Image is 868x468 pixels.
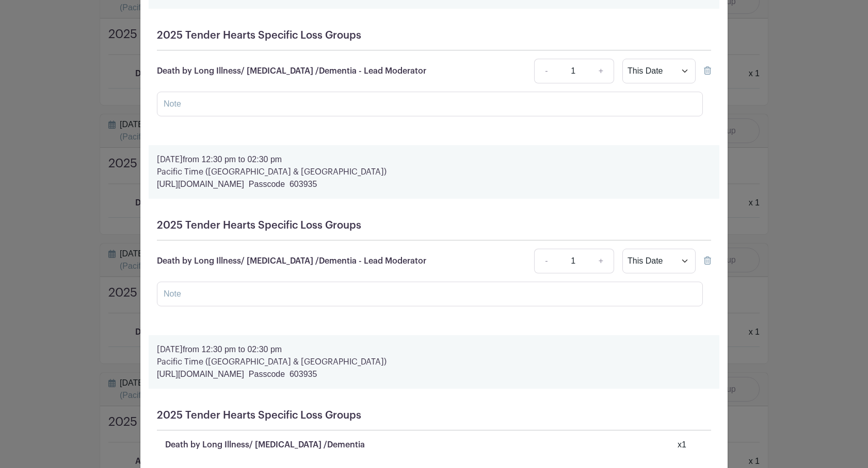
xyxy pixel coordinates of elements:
input: Note [157,282,703,306]
p: Death by Long Illness/ [MEDICAL_DATA] /Dementia [165,439,365,451]
p: from 12:30 pm to 02:30 pm [157,153,711,166]
a: - [534,59,558,83]
strong: Pacific Time ([GEOGRAPHIC_DATA] & [GEOGRAPHIC_DATA]) [157,168,387,176]
h5: 2025 Tender Hearts Specific Loss Groups [157,29,711,42]
h5: 2025 Tender Hearts Specific Loss Groups [157,219,711,232]
div: 1 [678,439,686,451]
a: - [534,249,558,273]
strong: Pacific Time ([GEOGRAPHIC_DATA] & [GEOGRAPHIC_DATA]) [157,358,387,366]
input: Note [157,92,703,116]
strong: [DATE] [157,155,183,164]
span: Death by Long Illness/ [MEDICAL_DATA] /Dementia - Lead Moderator [157,257,426,265]
p: [URL][DOMAIN_NAME] Passcode 603935 [157,178,711,190]
a: + [588,59,614,83]
strong: [DATE] [157,345,183,354]
p: [URL][DOMAIN_NAME] Passcode 603935 [157,368,711,380]
p: from 12:30 pm to 02:30 pm [157,343,711,356]
a: + [588,249,614,273]
h5: 2025 Tender Hearts Specific Loss Groups [157,409,711,422]
span: x [678,440,682,449]
span: Death by Long Illness/ [MEDICAL_DATA] /Dementia - Lead Moderator [157,67,426,75]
